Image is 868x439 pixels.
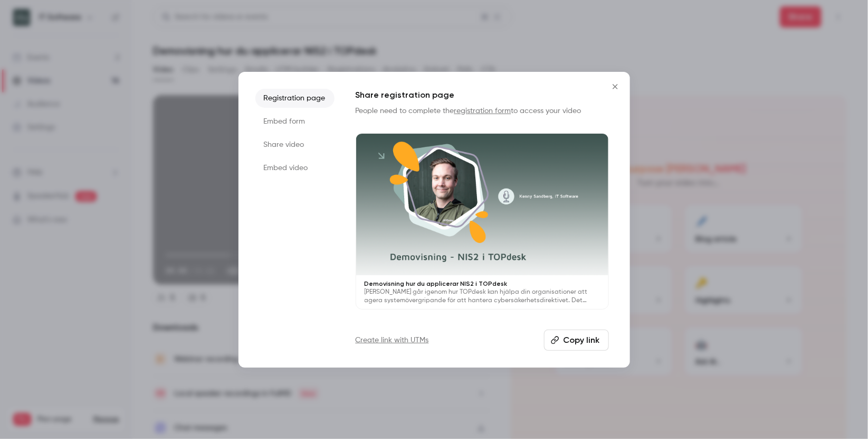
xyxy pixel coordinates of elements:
li: Registration page [255,89,335,108]
h1: Share registration page [356,89,609,101]
li: Share video [255,135,335,154]
a: registration form [454,107,511,115]
li: Embed video [255,158,335,178]
p: People need to complete the to access your video [356,106,609,116]
button: Copy link [544,330,609,351]
a: Create link with UTMs [356,335,429,345]
a: Demovisning hur du applicerar NIS2 i TOPdesk[PERSON_NAME] går igenom hur TOPdesk kan hjälpa din o... [356,133,609,310]
p: Demovisning hur du applicerar NIS2 i TOPdesk [365,279,600,288]
button: Close [605,76,626,97]
p: [PERSON_NAME] går igenom hur TOPdesk kan hjälpa din organisationer att agera systemövergripande f... [365,288,600,305]
li: Embed form [255,112,335,131]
